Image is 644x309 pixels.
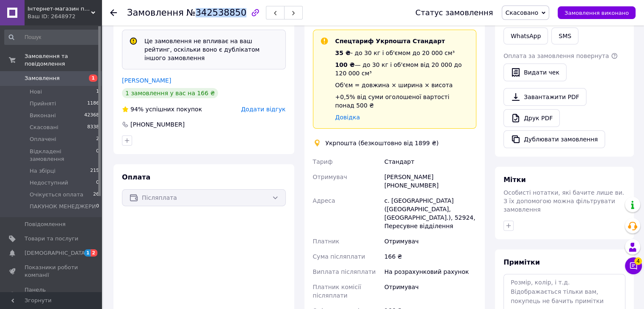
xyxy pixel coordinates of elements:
span: 1 [84,249,91,257]
span: Додати відгук [241,106,285,113]
div: — до 30 кг і об'ємом від 20 000 до 120 000 см³ [335,61,470,77]
span: 0 [96,148,99,163]
div: Повернутися назад [110,8,117,17]
span: Повідомлення [25,221,66,228]
span: Скасовано [506,9,539,16]
span: Примітки [503,258,540,266]
span: 94% [130,106,144,113]
div: с. [GEOGRAPHIC_DATA] ([GEOGRAPHIC_DATA], [GEOGRAPHIC_DATA].), 52924, Пересувне відділення [383,193,478,234]
span: Отримувач [313,174,347,180]
span: Оплата [122,173,150,181]
span: 100 ₴ [335,61,355,68]
span: 26 [93,191,99,199]
span: Товари та послуги [25,235,78,243]
span: Панель управління [25,286,78,301]
div: 166 ₴ [383,249,478,264]
span: Тариф [313,158,333,165]
span: Замовлення виконано [564,10,629,16]
span: Платник [313,238,340,245]
button: Видати чек [503,63,567,81]
span: Скасовані [30,124,58,131]
span: Замовлення [25,74,60,82]
span: 215 [90,167,99,175]
div: Об'єм = довжина × ширина × висота [335,81,470,89]
span: Оплачені [30,135,56,143]
span: Платник комісії післяплати [313,284,361,299]
span: Замовлення [127,8,184,18]
span: На збірці [30,167,55,175]
span: Очікується оплата [30,191,83,199]
span: Інтернет-магазин підгузників та побутової хімії VIKI Home [28,5,91,13]
span: Нові [30,88,42,96]
span: Виконані [30,112,56,119]
span: Прийняті [30,100,56,108]
div: На розрахунковий рахунок [383,264,478,279]
span: Недоступний [30,179,68,187]
span: Виплата післяплати [313,268,376,275]
span: 0 [96,203,99,210]
a: WhatsApp [503,28,548,44]
span: [DEMOGRAPHIC_DATA] [25,249,87,257]
span: Замовлення та повідомлення [25,52,102,68]
div: успішних покупок [122,105,202,113]
a: [PERSON_NAME] [122,77,171,84]
span: 0 [96,179,99,187]
span: Оплата за замовлення повернута [503,52,609,59]
span: Мітки [503,176,526,184]
div: - до 30 кг і об'ємом до 20 000 см³ [335,49,470,57]
span: 1 [89,74,97,82]
span: ПАКУНОК МЕНЕДЖЕРИ [30,203,96,210]
span: 1 [96,88,99,96]
span: 42368 [84,112,99,119]
input: Пошук [4,30,100,45]
div: Статус замовлення [415,8,493,17]
button: Дублювати замовлення [503,130,605,148]
span: Особисті нотатки, які бачите лише ви. З їх допомогою можна фільтрувати замовлення [503,189,624,213]
span: 2 [96,135,99,143]
span: Адреса [313,197,335,204]
div: +0,5% від суми оголошеної вартості понад 500 ₴ [335,93,470,110]
span: Сума післяплати [313,253,365,260]
span: 1186 [87,100,99,108]
div: Стандарт [383,154,478,169]
div: [PERSON_NAME] [PHONE_NUMBER] [383,169,478,193]
span: Відкладені замовлення [30,148,96,163]
div: Отримувач [383,279,478,303]
button: Чат з покупцем4 [625,257,642,274]
span: Спецтариф Укрпошта Стандарт [335,38,445,44]
span: 8338 [87,124,99,131]
span: №342538850 [186,8,246,18]
div: Це замовлення не впливає на ваш рейтинг, оскільки воно є дублікатом іншого замовлення [141,37,282,62]
div: Ваш ID: 2648972 [28,13,102,20]
a: Довідка [335,114,360,121]
button: Замовлення виконано [558,6,636,19]
div: [PHONE_NUMBER] [130,120,185,129]
span: Показники роботи компанії [25,264,78,279]
span: 4 [634,257,642,265]
div: 1 замовлення у вас на 166 ₴ [122,88,218,98]
button: SMS [551,28,578,44]
a: Завантажити PDF [503,88,586,106]
div: Отримувач [383,234,478,249]
a: Друк PDF [503,109,560,127]
span: 2 [91,249,97,257]
span: 35 ₴ [335,50,351,56]
div: Укрпошта (безкоштовно від 1899 ₴) [323,139,441,147]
